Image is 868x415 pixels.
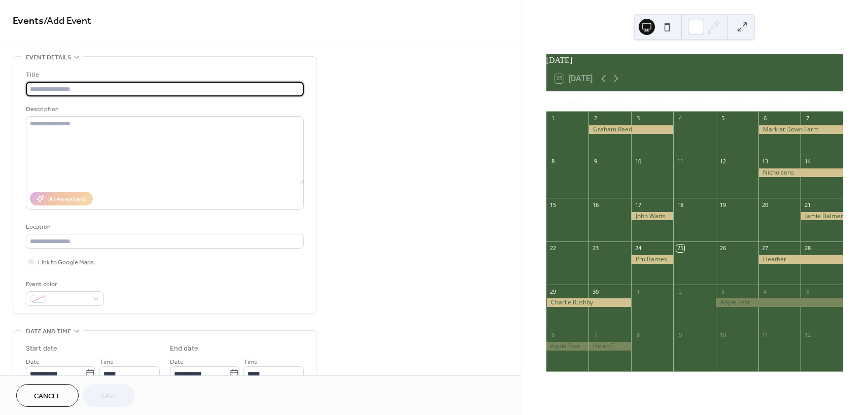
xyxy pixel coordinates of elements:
div: 28 [804,245,811,252]
div: Location [26,222,302,232]
a: Events [13,11,44,31]
span: Time [99,357,114,367]
div: Wed [635,91,675,112]
span: Cancel [34,391,61,402]
div: Mon [554,91,595,112]
div: 12 [719,158,726,165]
span: Event details [26,52,71,63]
div: [DATE] [546,54,843,66]
div: 9 [676,331,684,338]
div: 17 [634,201,642,209]
div: 16 [592,201,599,209]
div: Sun [795,91,835,112]
div: Jamie Balment [801,212,843,221]
div: Description [26,104,302,115]
div: 9 [592,158,599,165]
div: Heather [758,255,843,264]
div: Fri [715,91,755,112]
div: 15 [549,201,557,209]
div: Title [26,70,302,80]
div: 13 [761,158,769,165]
div: 4 [761,288,769,295]
button: Cancel [16,384,79,407]
div: 10 [719,331,726,338]
div: 6 [549,331,557,338]
div: 22 [549,245,557,252]
div: 11 [676,158,684,165]
div: 7 [804,115,811,122]
div: Pru Barnes [631,255,674,264]
div: 25 [676,245,684,252]
div: Start date [26,343,57,354]
div: 3 [719,288,726,295]
div: Nicholsons [758,168,843,177]
div: 3 [634,115,642,122]
div: End date [170,343,198,354]
div: 19 [719,201,726,209]
div: 24 [634,245,642,252]
div: 6 [761,115,769,122]
div: 23 [592,245,599,252]
div: 7 [592,331,599,338]
span: Date and time [26,326,71,337]
div: Thu [675,91,715,112]
div: 8 [634,331,642,338]
div: 14 [804,158,811,165]
div: 27 [761,245,769,252]
div: Graham Reed [588,125,673,134]
div: 5 [804,288,811,295]
div: 26 [719,245,726,252]
div: 5 [719,115,726,122]
div: John Watts [631,212,674,221]
div: 21 [804,201,811,209]
div: 10 [634,158,642,165]
div: 8 [549,158,557,165]
span: Date [26,357,40,367]
div: Tue [595,91,635,112]
div: 2 [592,115,599,122]
div: 30 [592,288,599,295]
span: Link to Google Maps [38,257,94,268]
div: 4 [676,115,684,122]
div: 20 [761,201,769,209]
div: Event color [26,279,102,290]
div: 1 [634,288,642,295]
div: Mark at Down Farm [758,125,843,134]
div: 2 [676,288,684,295]
div: 18 [676,201,684,209]
div: Helen T [588,342,631,351]
span: Time [244,357,258,367]
div: 12 [804,331,811,338]
div: Apple Fest [716,298,843,307]
span: / Add Event [44,11,91,31]
div: 1 [549,115,557,122]
div: 29 [549,288,557,295]
div: Charlie Rushby [546,298,631,307]
span: Date [170,357,184,367]
div: Sat [755,91,795,112]
div: Apple Fest [546,342,589,351]
div: 11 [761,331,769,338]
